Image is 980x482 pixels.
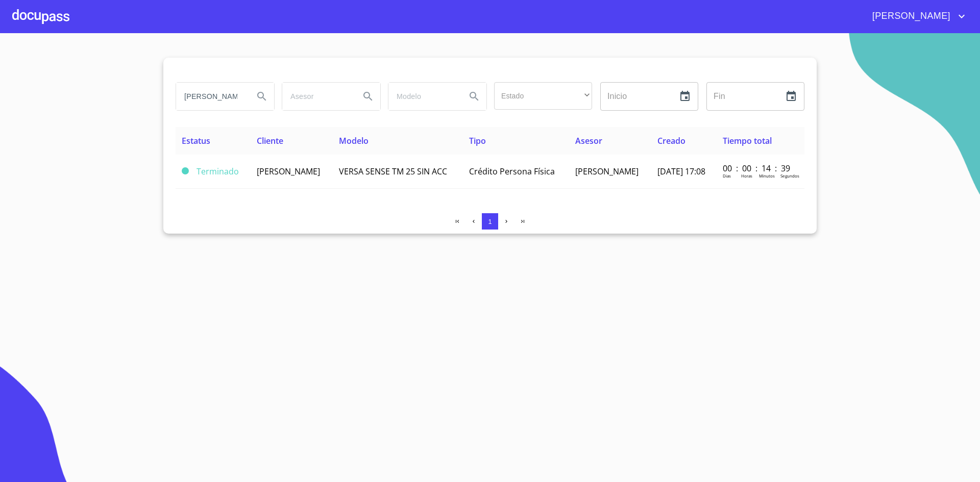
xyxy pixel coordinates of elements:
p: Horas [741,173,752,179]
input: search [176,83,246,110]
p: Segundos [780,173,799,179]
button: 1 [482,213,498,230]
button: Search [356,84,380,109]
input: search [282,83,352,110]
span: Terminado [182,167,189,174]
span: Crédito Persona Física [469,166,555,177]
button: Search [250,84,274,109]
span: Asesor [575,135,602,146]
button: account of current user [865,8,968,24]
span: Estatus [182,135,210,146]
span: [PERSON_NAME] [575,166,639,177]
button: Search [462,84,486,109]
p: 00 : 00 : 14 : 39 [723,163,792,174]
span: Terminado [197,166,239,177]
input: search [388,83,458,110]
div: ​ [494,82,592,110]
p: Minutos [759,173,775,179]
span: [DATE] 17:08 [657,166,705,177]
p: Dias [723,173,731,179]
span: Creado [657,135,685,146]
span: VERSA SENSE TM 25 SIN ACC [339,166,447,177]
span: [PERSON_NAME] [257,166,320,177]
span: 1 [488,218,492,225]
span: Tipo [469,135,486,146]
span: Modelo [339,135,369,146]
span: Cliente [257,135,283,146]
span: [PERSON_NAME] [865,8,955,24]
span: Tiempo total [723,135,772,146]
